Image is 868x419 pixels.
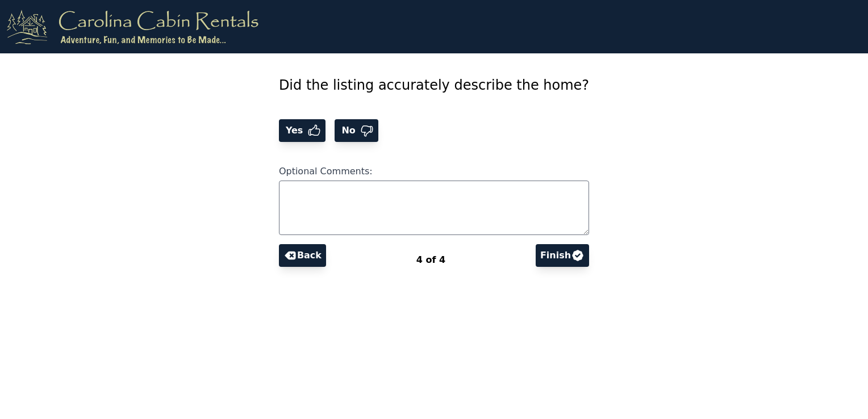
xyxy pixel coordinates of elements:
span: Optional Comments: [279,166,373,177]
button: Finish [536,244,589,267]
textarea: Optional Comments: [279,181,589,235]
img: logo.png [7,9,258,44]
button: Yes [279,119,326,142]
span: 4 of 4 [416,254,445,265]
button: Back [279,244,326,267]
span: Did the listing accurately describe the home? [279,77,589,93]
span: Yes [283,124,308,137]
button: No [335,119,378,142]
span: No [339,124,360,137]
